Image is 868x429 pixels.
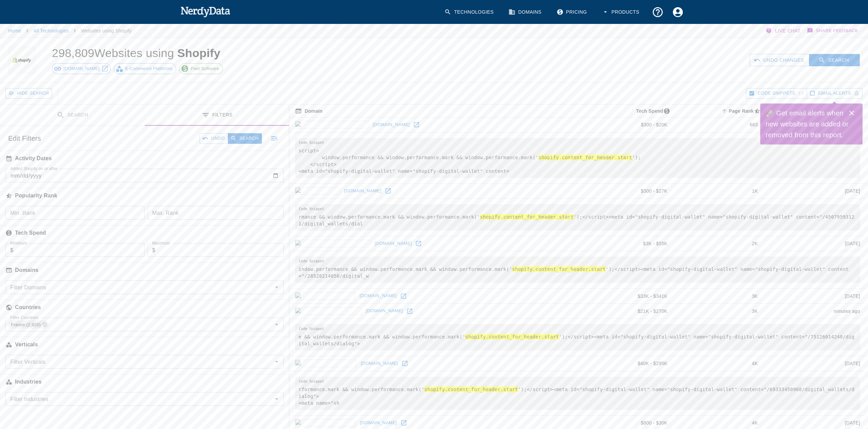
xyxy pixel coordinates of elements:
[114,63,176,74] a: E-Commerce Platforms
[400,358,410,369] a: Open society6.com in new window
[11,46,32,74] img: Shopify logo
[834,380,860,406] iframe: Drift Widget Chat Controller
[8,24,132,38] nav: breadcrumb
[295,257,860,283] pre: indow.performance && window.performance.mark && window.performance.mark(' ');</script><meta id="s...
[763,304,866,319] td: minutes ago
[673,356,763,371] td: 4K
[60,65,103,72] span: [DOMAIN_NAME]
[757,89,795,97] span: Hide Code Snippets
[358,418,399,428] a: [DOMAIN_NAME]
[845,106,858,120] button: Close
[359,358,400,369] a: [DOMAIN_NAME]
[806,24,860,38] button: Share Feedback
[577,117,673,133] td: $300 - $20K
[272,357,281,366] button: Open
[358,291,398,301] a: [DOMAIN_NAME]
[200,133,228,144] button: Undo
[424,387,518,392] hl: shopify.content_for_header.start
[295,377,860,410] pre: rformance.mark && window.performance.mark(' ');</script><meta id="shopify-digital-wallet" name="s...
[177,46,220,59] span: Shopify
[668,2,688,22] button: Account Settings
[272,320,281,329] button: Open
[598,2,645,22] button: Products
[295,292,355,300] img: myfonts.com icon
[180,5,231,18] img: NerdyData.com
[147,243,284,257] div: $
[8,133,41,144] h6: Edit Filters
[673,304,763,319] td: 3K
[411,120,422,130] a: Open atwebpages.com in new window
[746,88,807,99] button: Hide Code Snippets
[577,304,673,319] td: $21K - $270K
[763,236,866,251] td: [DATE]
[295,187,340,195] img: jkp.com icon
[81,27,132,34] p: Websites using Shopify
[577,356,673,371] td: $40K - $295K
[295,240,370,247] img: harpercollins.com icon
[52,63,111,74] a: [DOMAIN_NAME]
[627,107,673,115] span: The estimated minimum and maximum annual tech spend each webpage has, based on the free, freemium...
[577,289,673,304] td: $33K - $341K
[404,306,415,316] a: Open patagonia.com in new window
[673,117,763,133] td: 663
[295,307,361,315] img: patagonia.com icon
[152,240,170,246] label: Maximum
[228,133,262,144] button: Search
[673,183,763,198] td: 1K
[763,289,866,304] td: [DATE]
[187,65,223,72] span: Paid Software
[763,183,866,198] td: [DATE]
[295,360,356,367] img: society6.com icon
[33,28,69,33] a: All Technologies
[8,28,21,33] a: Home
[295,324,860,350] pre: e && window.performance.mark && window.performance.mark(' ');</script><meta id="shopify-digital-w...
[673,236,763,251] td: 2K
[373,238,414,249] a: [DOMAIN_NAME]
[750,54,809,67] button: Undo Changes
[5,88,52,99] button: Hide Search
[766,108,849,140] h6: 🚀 Get email alerts when new websites are added or removed from this report.
[553,2,592,22] a: Pricing
[295,107,322,115] span: The registered domain name (i.e. "nerdydata.com").
[295,121,368,128] img: atwebpages.com icon
[763,356,866,371] td: [DATE]
[145,105,289,126] button: Filters
[818,89,851,97] span: Get email alerts with newly found website results. Click to enable.
[272,282,281,292] button: Open
[807,88,863,99] button: Get email alerts with newly found website results. Click to enable.
[121,65,176,72] span: E-Commerce Platforms
[398,291,409,301] a: Open myfonts.com in new window
[413,238,424,249] a: Open harpercollins.com in new window
[295,138,860,178] pre: script> window.performance && window.performance.mark && window.performance.mark(' '); </script> ...
[5,243,145,257] div: $
[465,334,559,340] hl: shopify.content_for_header.start
[480,214,574,220] hl: shopify.content_for_header.start
[295,204,860,231] pre: rmance && window.performance.mark && window.performance.mark(' ');</script><meta id="shopify-digi...
[364,306,404,316] a: [DOMAIN_NAME]
[272,394,281,404] button: Open
[399,418,409,428] a: Open benjerry.com in new window
[440,2,499,22] a: Technologies
[504,2,547,22] a: Domains
[52,46,177,59] h4: 298,809 Websites using
[10,315,39,320] label: Filter Countries
[342,186,383,196] a: [DOMAIN_NAME]
[8,320,49,329] div: France (2,820)
[295,419,355,427] img: benjerry.com icon
[383,186,393,196] a: Open jkp.com in new window
[371,120,412,130] a: [DOMAIN_NAME]
[10,166,58,171] label: Added Shopify on or after
[577,236,673,251] td: $3K - $55K
[10,240,27,246] label: Minimum
[512,266,606,272] hl: shopify.content_for_header.start
[720,107,763,115] span: A page popularity ranking based on a domain's backlinks. Smaller numbers signal more popular doma...
[764,24,803,38] button: Live Chat
[8,321,43,329] span: France (2,820)
[648,2,668,22] button: Support and Documentation
[809,54,860,67] button: Search
[539,155,632,160] hl: shopify.content_for_header.start
[673,289,763,304] td: 3K
[577,183,673,198] td: $300 - $27K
